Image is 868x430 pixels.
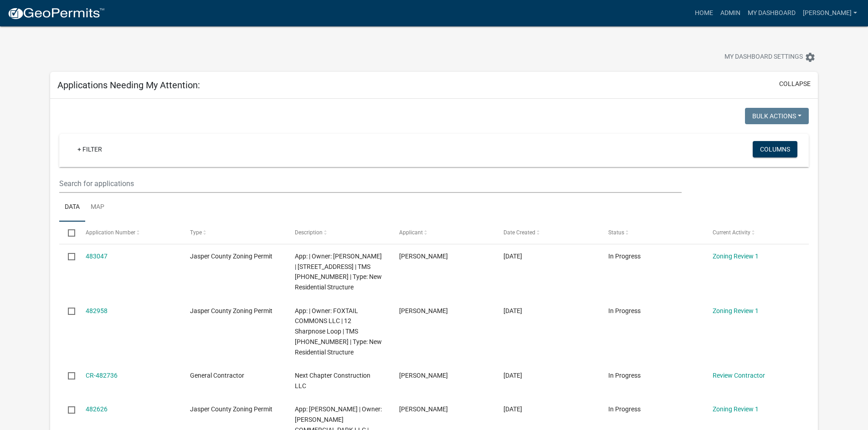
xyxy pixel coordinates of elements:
a: 483047 [86,253,108,260]
a: Map [85,193,110,222]
span: Application Number [86,229,135,236]
span: In Progress [608,372,641,379]
a: My Dashboard [744,5,799,22]
span: 09/23/2025 [503,372,522,379]
h5: Applications Needing My Attention: [57,80,200,91]
input: Search for applications [59,174,681,193]
span: Date Created [503,229,535,236]
button: Columns [753,141,797,157]
a: Zoning Review 1 [713,307,759,314]
datatable-header-cell: Applicant [390,222,495,243]
span: My Dashboard Settings [724,52,803,63]
a: + Filter [70,141,109,157]
span: General Contractor [190,372,244,379]
span: In Progress [608,253,641,260]
span: Next Chapter Construction LLC [295,372,370,390]
a: CR-482736 [86,372,118,379]
button: My Dashboard Settingssettings [717,48,823,66]
span: Preston Parfitt [399,307,448,314]
span: 09/23/2025 [503,253,522,260]
datatable-header-cell: Select [59,222,77,243]
a: Review Contractor [713,372,765,379]
span: In Progress [608,307,641,314]
span: Jasper County Zoning Permit [190,253,272,260]
datatable-header-cell: Description [286,222,390,243]
a: Data [59,193,85,222]
button: collapse [779,79,811,89]
a: Zoning Review 1 [713,405,759,413]
span: 09/23/2025 [503,307,522,314]
span: 09/23/2025 [503,405,522,413]
span: Status [608,229,624,236]
span: App: | Owner: FOXTAIL COMMONS LLC | 12 Sharpnose Loop | TMS 081-00-03-030 | Type: New Residential... [295,307,382,356]
a: Zoning Review 1 [713,253,759,260]
datatable-header-cell: Application Number [77,222,181,243]
span: Jonathan Pfohl [399,253,448,260]
a: Admin [717,5,744,22]
a: [PERSON_NAME] [799,5,861,22]
datatable-header-cell: Type [181,222,286,243]
a: 482958 [86,307,108,314]
datatable-header-cell: Status [600,222,704,243]
span: In Progress [608,405,641,413]
button: Bulk Actions [745,108,809,124]
a: Home [691,5,717,22]
span: Jasper County Zoning Permit [190,307,272,314]
span: Description [295,229,323,236]
span: App: | Owner: Jonathan Pfohl | 283 Cassique Creek Dr. | TMS 094-06-00-016 | Type: New Residential... [295,253,382,291]
datatable-header-cell: Date Created [495,222,599,243]
datatable-header-cell: Current Activity [704,222,808,243]
span: Preston Parfitt [399,372,448,379]
a: 482626 [86,405,108,413]
span: Current Activity [713,229,750,236]
i: settings [805,52,816,63]
span: Type [190,229,202,236]
span: Jasper County Zoning Permit [190,405,272,413]
span: Taylor Halpin [399,405,448,413]
span: Applicant [399,229,423,236]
